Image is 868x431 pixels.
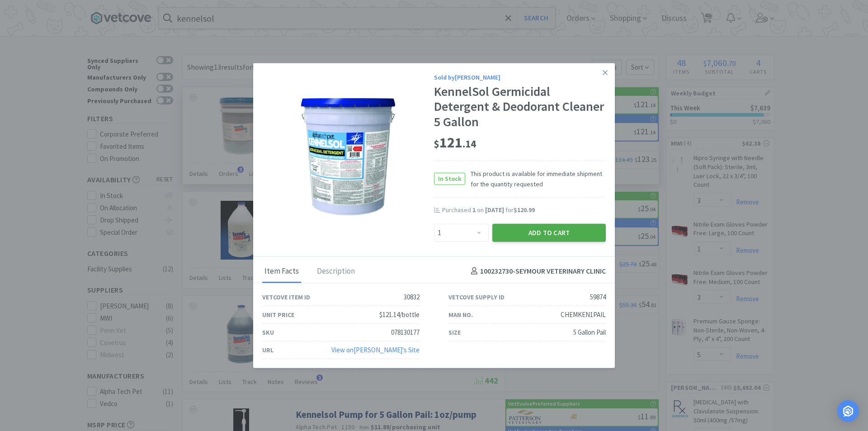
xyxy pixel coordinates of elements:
[434,137,439,150] span: $
[315,260,357,283] div: Description
[379,309,420,320] div: $121.14/bottle
[262,345,274,355] div: URL
[434,72,606,82] div: Sold by [PERSON_NAME]
[404,292,420,303] div: 30832
[573,327,606,338] div: 5 Gallon Pail
[448,309,473,319] div: Man No.
[262,309,294,319] div: Unit Price
[262,292,310,302] div: Vetcove Item ID
[492,223,606,242] button: Add to Cart
[434,133,476,152] span: 121
[467,265,606,277] h4: 100232730 - SEYMOUR VETERINARY CLINIC
[465,169,606,189] span: This product is available for immediate shipment for the quantity requested
[434,173,465,185] span: In Stock
[331,346,420,354] a: View on[PERSON_NAME]'s Site
[442,206,606,215] div: Purchased on for
[262,327,274,337] div: SKU
[561,309,606,320] div: CHEMKEN1PAIL
[262,260,301,283] div: Item Facts
[434,84,606,130] div: KennelSol Germicidal Detergent & Deodorant Cleaner 5 Gallon
[837,400,859,422] div: Open Intercom Messenger
[472,206,476,214] span: 1
[391,327,420,338] div: 078130177
[448,292,505,302] div: Vetcove Supply ID
[514,206,535,214] span: $120.99
[590,292,606,303] div: 59874
[448,327,461,337] div: Size
[289,98,407,216] img: 34ac212754cf4c82b778a4201d2ed791_59874.jpeg
[485,206,504,214] span: [DATE]
[462,137,476,150] span: . 14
